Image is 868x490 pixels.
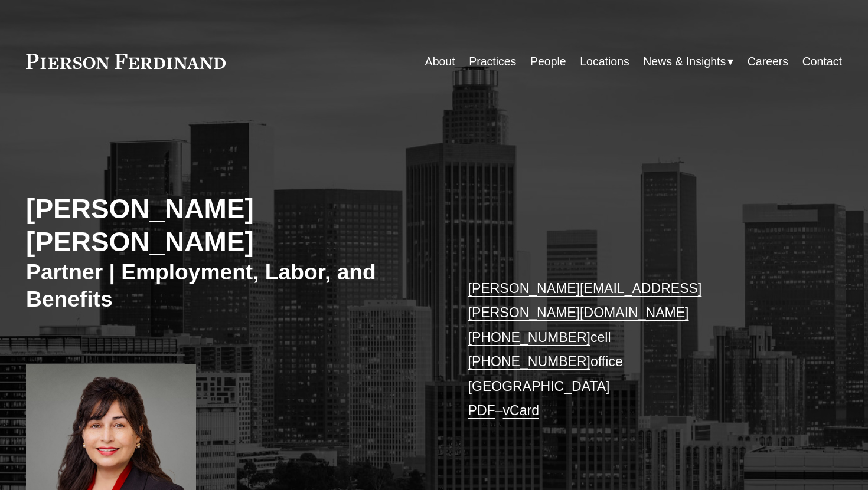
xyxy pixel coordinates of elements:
a: Practices [469,50,516,73]
h2: [PERSON_NAME] [PERSON_NAME] [26,193,434,258]
h3: Partner | Employment, Labor, and Benefits [26,258,434,313]
a: vCard [503,403,539,418]
span: News & Insights [643,51,726,72]
a: People [530,50,566,73]
a: Careers [748,50,788,73]
a: About [425,50,455,73]
a: [PERSON_NAME][EMAIL_ADDRESS][PERSON_NAME][DOMAIN_NAME] [468,281,702,321]
a: folder dropdown [643,50,733,73]
a: Locations [580,50,629,73]
a: [PHONE_NUMBER] [468,330,590,345]
p: cell office [GEOGRAPHIC_DATA] – [468,277,808,423]
a: Contact [802,50,842,73]
a: PDF [468,403,495,418]
a: [PHONE_NUMBER] [468,354,590,369]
